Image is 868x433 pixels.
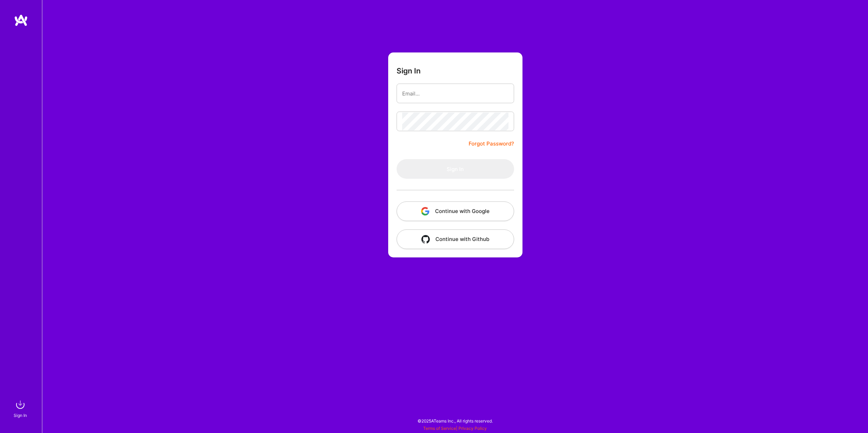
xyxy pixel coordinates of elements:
[423,426,487,431] span: |
[15,398,27,419] a: sign inSign In
[458,426,487,431] a: Privacy Policy
[469,140,514,148] a: Forgot Password?
[397,159,514,179] button: Sign In
[423,426,456,431] a: Terms of Service
[397,66,421,75] h3: Sign In
[402,85,508,102] input: Email...
[13,398,27,412] img: sign in
[421,235,430,243] img: icon
[421,207,429,215] img: icon
[397,229,514,249] button: Continue with Github
[14,412,27,419] div: Sign In
[397,201,514,221] button: Continue with Google
[14,14,28,27] img: logo
[42,412,868,430] div: © 2025 ATeams Inc., All rights reserved.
